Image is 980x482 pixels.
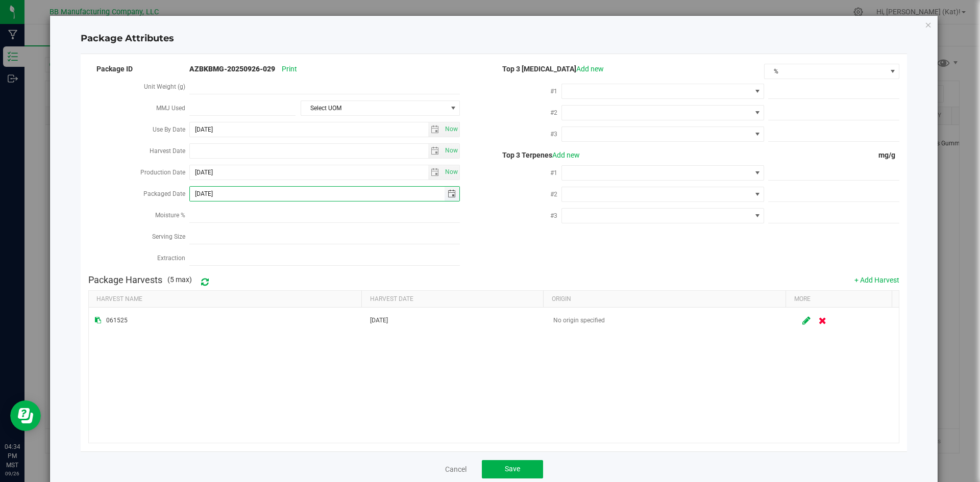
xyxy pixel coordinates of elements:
th: Harvest Name [89,291,361,308]
a: Cancel [445,464,467,474]
span: select [445,187,459,201]
label: Production Date [140,163,189,182]
span: 061525 [106,316,128,325]
label: Moisture % [155,206,189,224]
button: Remove harvest package mapping [815,312,830,329]
label: Packaged Date [143,185,189,203]
label: #3 [550,125,561,143]
span: Save [505,465,520,473]
th: More [786,291,892,308]
label: Harvest Date [150,142,189,160]
label: #3 [550,207,561,225]
label: #2 [550,185,561,204]
span: NO DATA FOUND [561,208,764,223]
label: #2 [550,104,561,122]
span: select [443,144,459,158]
strong: AZBKBMG-20250926-029 [189,65,275,73]
span: % [765,64,886,79]
label: MMJ Used [156,99,189,117]
span: mg/g [878,151,899,159]
th: Harvest Date [361,291,543,308]
a: Add new [576,65,604,73]
span: (5 max) [167,274,192,285]
span: Set Current date [443,122,460,137]
span: Select UOM [301,101,447,115]
span: [DATE] [370,317,388,324]
label: Unit Weight (g) [144,78,189,96]
span: Top 3 Terpenes [494,151,580,159]
label: #1 [550,164,561,182]
span: Set Current date [443,143,460,158]
th: Origin [543,291,786,308]
span: select [443,122,459,137]
span: NO DATA FOUND [561,187,764,202]
iframe: Resource center [10,400,41,431]
span: select [428,144,443,158]
a: Add new [552,151,580,159]
button: Edit harvest package mapping [798,312,815,329]
span: NO DATA FOUND [561,165,764,181]
span: select [443,165,459,180]
span: Top 3 [MEDICAL_DATA] [494,65,604,73]
button: Save [482,460,543,478]
span: select [428,122,443,137]
span: select [428,165,443,180]
span: Package ID [88,65,133,73]
label: Extraction [157,249,189,267]
span: Print [282,65,297,73]
span: No origin specified [553,317,605,324]
label: Serving Size [152,227,189,246]
label: #1 [550,82,561,100]
h4: Package Attributes [81,32,908,45]
button: + Add Harvest [854,275,899,285]
button: Close modal [925,18,932,31]
label: Use By Date [153,120,189,139]
span: Set Current date [443,165,460,180]
h4: Package Harvests [88,275,162,285]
